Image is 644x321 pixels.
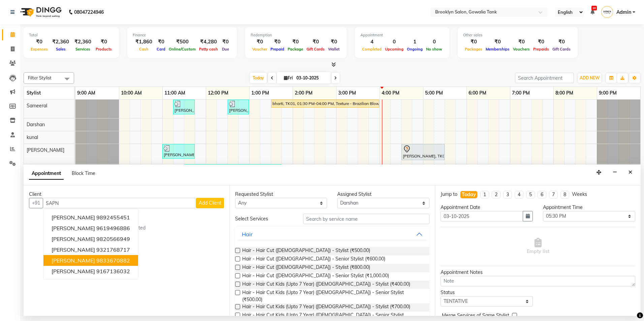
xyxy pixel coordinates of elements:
[442,312,509,320] span: Merge Services of Same Stylist
[305,47,326,51] span: Gift Cards
[616,9,631,16] span: Admin
[360,32,444,38] div: Appointment
[72,38,94,46] div: ₹2,360
[27,103,47,109] span: Sameeral
[155,47,167,51] span: Card
[441,269,635,276] div: Appointment Notes
[242,281,410,289] span: Hair - Hair Cut Kids (Upto 7 Year) ([DEMOGRAPHIC_DATA]) - Stylist (₹400.00)
[74,3,104,22] b: 08047224946
[511,38,532,46] div: ₹0
[242,264,370,272] span: Hair - Hair Cut ([DEMOGRAPHIC_DATA]) - Stylist (₹800.00)
[96,257,130,264] ngb-highlight: 9833670882
[336,88,358,98] a: 3:00 PM
[251,38,269,46] div: ₹0
[197,38,220,46] div: ₹4,280
[402,145,444,159] div: [PERSON_NAME], TK06, 04:30 PM-05:30 PM, Massage - Head Massage,Threading - Eye Brow (₹120)
[424,47,444,51] span: No show
[326,47,341,51] span: Wallet
[538,191,546,199] li: 6
[133,38,155,46] div: ₹1,860
[43,198,196,208] input: Search by Name/Mobile/Email/Code
[526,191,535,199] li: 5
[527,238,549,255] span: Empty list
[294,73,328,83] input: 2025-10-03
[228,101,248,113] div: [PERSON_NAME], TK05, 12:30 PM-01:00 PM, Hair - Hair Cut ([DEMOGRAPHIC_DATA]) - Stylist
[532,47,551,51] span: Prepaids
[303,214,429,224] input: Search by service name
[250,73,267,83] span: Today
[230,215,298,222] div: Select Services
[272,101,379,107] div: bharti, TK01, 01:30 PM-04:00 PM, Texture - Brazilian Blow Dry (Short)
[551,47,572,51] span: Gift Cards
[286,38,305,46] div: ₹0
[305,38,326,46] div: ₹0
[601,6,613,18] img: Admin
[286,47,305,51] span: Package
[96,236,130,242] ngb-highlight: 9820566949
[167,47,197,51] span: Online/Custom
[441,211,523,221] input: yyyy-mm-dd
[463,32,572,38] div: Other sales
[250,88,271,98] a: 1:00 PM
[238,228,427,240] button: Hair
[199,200,221,206] span: Add Client
[360,47,383,51] span: Completed
[560,191,569,199] li: 8
[515,191,523,199] li: 4
[480,191,489,199] li: 1
[96,225,130,231] ngb-highlight: 9619496886
[72,170,95,176] span: Block Time
[220,47,231,51] span: Due
[625,167,635,178] button: Close
[441,289,533,296] div: Status
[242,247,370,255] span: Hair - Hair Cut ([DEMOGRAPHIC_DATA]) - Stylist (₹500.00)
[462,191,476,198] div: Today
[206,88,230,98] a: 12:00 PM
[405,38,424,46] div: 1
[293,88,314,98] a: 2:00 PM
[242,255,385,264] span: Hair - Hair Cut ([DEMOGRAPHIC_DATA]) - Senior Stylist (₹600.00)
[441,191,457,198] div: Jump to
[75,88,97,98] a: 9:00 AM
[543,204,635,211] div: Appointment Time
[591,6,597,10] span: 38
[119,88,143,98] a: 10:00 AM
[503,191,512,199] li: 3
[242,303,410,312] span: Hair - Hair Cut Kids (Upto 7 Year) ([DEMOGRAPHIC_DATA]) - Stylist (₹700.00)
[492,191,501,199] li: 2
[220,38,231,46] div: ₹0
[360,38,383,46] div: 4
[380,88,401,98] a: 4:00 PM
[29,47,50,51] span: Expenses
[96,246,130,253] ngb-highlight: 9321768717
[515,73,574,83] input: Search Appointment
[27,147,64,153] span: [PERSON_NAME]
[96,214,130,221] ngb-highlight: 9892455451
[29,198,43,208] button: +91
[463,38,484,46] div: ₹0
[17,3,63,22] img: logo
[554,88,575,98] a: 8:00 PM
[251,32,341,38] div: Redemption
[337,191,429,198] div: Assigned Stylist
[50,38,72,46] div: ₹2,360
[29,38,50,46] div: ₹0
[167,38,197,46] div: ₹500
[27,121,45,128] span: Darshan
[52,268,95,275] span: [PERSON_NAME]
[235,191,327,198] div: Requested Stylist
[269,38,286,46] div: ₹0
[174,101,194,113] div: [PERSON_NAME], TK04, 11:15 AM-11:45 AM, Hair - Hair Cut ([DEMOGRAPHIC_DATA]) - Stylist
[510,88,532,98] a: 7:00 PM
[155,38,167,46] div: ₹0
[94,38,114,46] div: ₹0
[29,32,114,38] div: Total
[269,47,286,51] span: Prepaid
[484,38,511,46] div: ₹0
[74,47,92,51] span: Services
[423,88,445,98] a: 5:00 PM
[590,9,594,15] a: 38
[96,268,130,275] ngb-highlight: 9167136032
[383,47,405,51] span: Upcoming
[52,236,95,242] span: [PERSON_NAME]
